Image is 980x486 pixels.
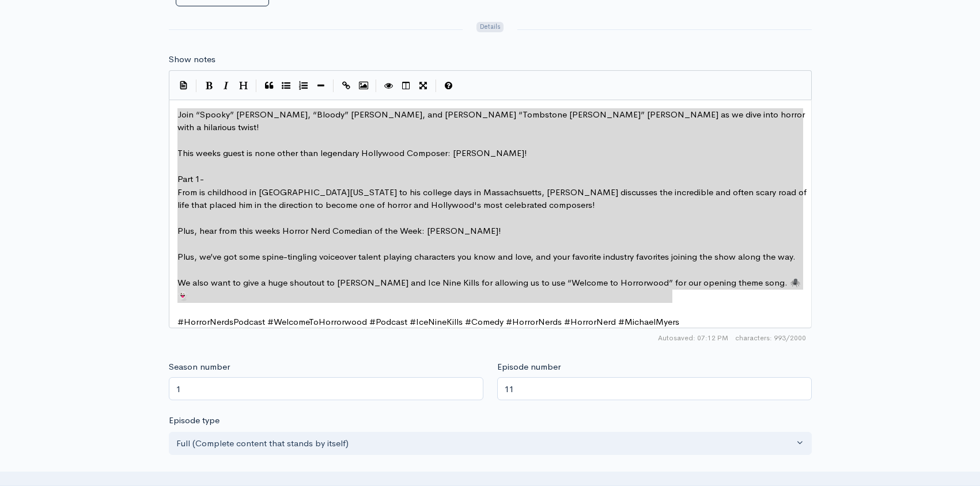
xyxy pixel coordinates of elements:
[658,333,728,343] span: Autosaved: 07:12 PM
[177,277,801,301] span: We also want to give a huge shoutout to [PERSON_NAME] and Ice Nine Kills for allowing us to use “...
[177,147,527,158] span: This weeks guest is none other than legendary Hollywood Composer: [PERSON_NAME]!
[177,187,226,198] span: From is child
[169,53,215,66] label: Show notes
[177,316,679,327] span: #HorrorNerdsPodcast #WelcomeToHorrorwood #Podcast #IceNineKills #Comedy #HorrorNerds #HorrorNerd ...
[176,437,794,450] div: Full (Complete content that stands by itself)
[376,79,377,93] i: |
[235,77,252,94] button: Heading
[312,77,330,94] button: Insert Horizontal Line
[295,77,312,94] button: Numbered List
[177,225,501,236] span: Plus, hear from this weeks Horror Nerd Comedian of the Week: [PERSON_NAME]!
[169,377,483,401] input: Enter season number for this episode
[169,360,230,374] label: Season number
[415,77,432,94] button: Toggle Fullscreen
[169,432,812,455] button: Full (Complete content that stands by itself)
[196,79,197,93] i: |
[355,77,372,94] button: Insert Image
[735,333,806,343] span: 993/2000
[440,77,457,94] button: Markdown Guide
[497,377,812,401] input: Enter episode number
[436,79,437,93] i: |
[398,77,415,94] button: Toggle Side by Side
[333,79,334,93] i: |
[169,414,220,427] label: Episode type
[218,77,235,94] button: Italic
[175,76,192,93] button: Insert Show Notes Template
[200,77,218,94] button: Bold
[177,187,809,211] span: hood in [GEOGRAPHIC_DATA][US_STATE] to his college days in Massachsuetts, [PERSON_NAME] discusses...
[497,360,561,374] label: Episode number
[256,79,257,93] i: |
[260,77,278,94] button: Quote
[338,77,355,94] button: Create Link
[177,251,796,262] span: Plus, we’ve got some spine-tingling voiceover talent playing characters you know and love, and yo...
[278,77,295,94] button: Generic List
[177,109,807,133] span: Join “Spooky” [PERSON_NAME], “Bloody” [PERSON_NAME], and [PERSON_NAME] “Tombstone [PERSON_NAME]” ...
[380,77,398,94] button: Toggle Preview
[177,173,204,184] span: Part 1-
[476,22,504,33] span: Details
